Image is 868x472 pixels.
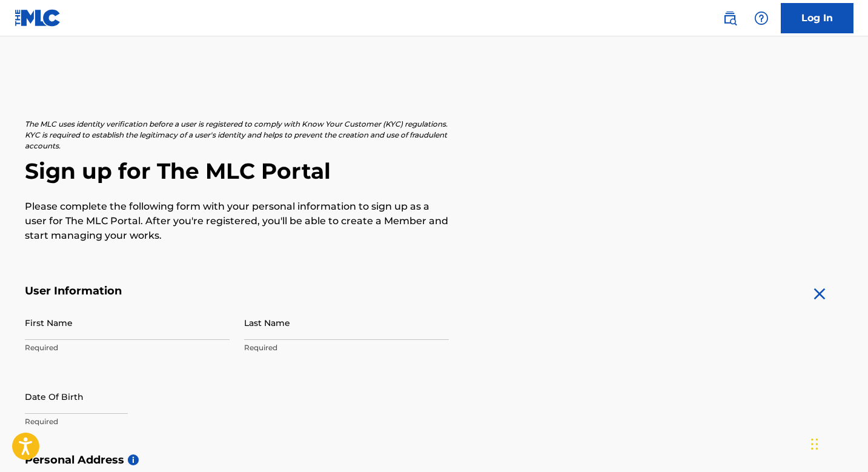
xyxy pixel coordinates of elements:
p: Required [244,342,449,353]
span: i [128,454,139,465]
a: Log In [781,3,853,33]
p: Required [25,416,230,427]
p: Please complete the following form with your personal information to sign up as a user for The ML... [25,199,449,243]
h5: Personal Address [25,453,844,467]
h5: User Information [25,284,449,298]
img: close [810,284,829,304]
div: Help [749,6,774,30]
div: Drag [811,426,818,462]
a: Public Search [718,6,742,30]
img: help [754,11,769,25]
h2: Sign up for The MLC Portal [25,158,844,185]
iframe: Chat Widget [807,414,868,472]
img: search [723,11,737,25]
p: Required [25,342,230,353]
img: MLC Logo [15,9,61,27]
p: The MLC uses identity verification before a user is registered to comply with Know Your Customer ... [25,119,449,151]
